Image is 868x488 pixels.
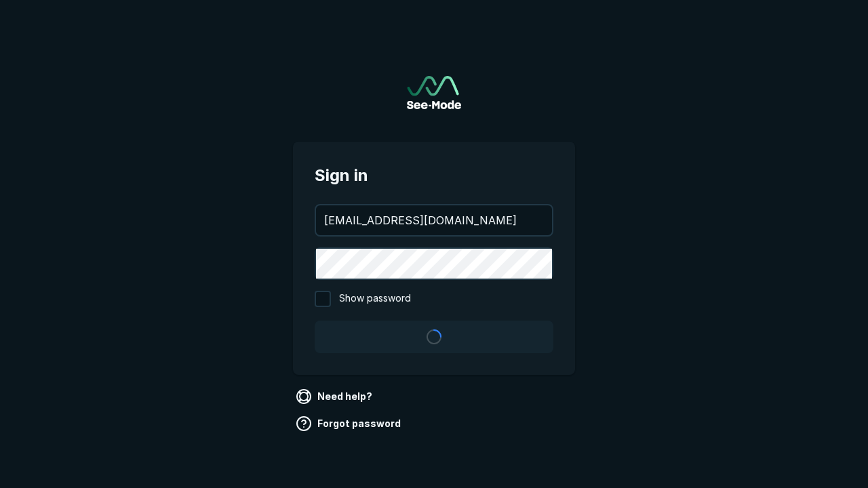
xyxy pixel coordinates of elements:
a: Need help? [293,386,378,407]
a: Go to sign in [407,76,461,109]
img: See-Mode Logo [407,76,461,109]
input: your@email.com [316,205,552,235]
span: Sign in [315,163,553,188]
span: Show password [339,291,411,307]
a: Forgot password [293,413,406,434]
